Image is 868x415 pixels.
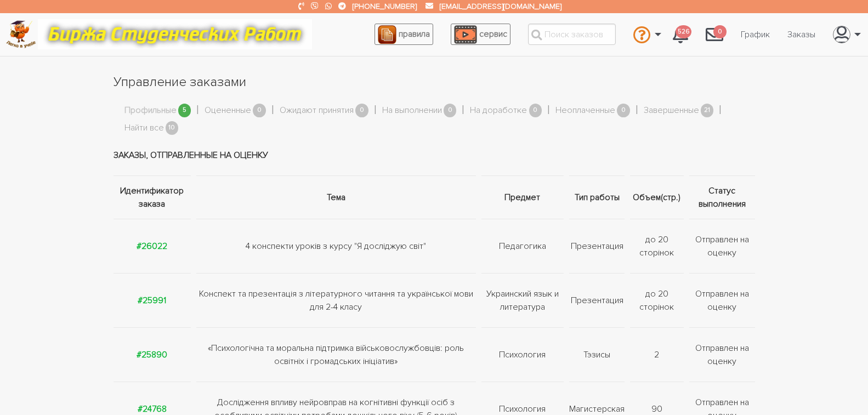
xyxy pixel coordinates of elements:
[566,219,627,274] td: Презентация
[114,73,755,92] h1: Управление заказами
[470,104,527,118] a: На доработке
[779,24,824,45] a: Заказы
[454,25,477,44] img: play_icon-49f7f135c9dc9a03216cfdbccbe1e3994649169d890fb554cedf0eac35a01ba8.png
[378,25,396,44] img: agreement_icon-feca34a61ba7f3d1581b08bc946b2ec1ccb426f67415f344566775c155b7f62c.png
[479,328,566,382] td: Психология
[627,176,687,219] th: Объем(стр.)
[205,104,251,118] a: Оцененные
[114,135,755,176] td: Заказы, отправленные на оценку
[479,219,566,274] td: Педагогика
[138,295,166,306] a: #25991
[627,219,687,274] td: до 20 сторінок
[355,104,368,117] span: 0
[732,24,779,45] a: График
[444,104,457,117] span: 0
[566,328,627,382] td: Тэзисы
[375,24,433,45] a: правила
[451,24,510,45] a: сервис
[566,274,627,328] td: Презентация
[253,104,266,117] span: 0
[137,349,167,360] a: #25890
[194,219,479,274] td: 4 конспекти уроків з курсу "Я досліджую світ"
[479,176,566,219] th: Предмет
[479,29,507,39] span: сервис
[697,20,732,49] a: 0
[687,219,755,274] td: Отправлен на оценку
[6,20,36,48] img: logo-c4363faeb99b52c628a42810ed6dfb4293a56d4e4775eb116515dfe7f33672af.png
[529,104,542,117] span: 0
[382,104,442,118] a: На выполнении
[440,2,561,11] a: [EMAIL_ADDRESS][DOMAIN_NAME]
[687,274,755,328] td: Отправлен на оценку
[644,104,699,118] a: Завершенные
[555,104,615,118] a: Неоплаченные
[479,274,566,328] td: Украинский язык и литература
[194,176,479,219] th: Тема
[138,403,167,414] a: #24768
[687,176,755,219] th: Статус выполнения
[166,121,179,135] span: 10
[124,121,164,135] a: Найти все
[124,104,177,118] a: Профильные
[38,19,312,49] img: motto-12e01f5a76059d5f6a28199ef077b1f78e012cfde436ab5cf1d4517935686d32.gif
[280,104,354,118] a: Ожидают принятия
[353,2,417,11] a: [PHONE_NUMBER]
[528,24,616,45] input: Поиск заказов
[194,274,479,328] td: Конспект та презентація з літературного читання та української мови для 2-4 класу
[617,104,630,117] span: 0
[664,20,697,49] a: 526
[713,25,727,39] span: 0
[627,328,687,382] td: 2
[566,176,627,219] th: Тип работы
[701,104,714,117] span: 21
[627,274,687,328] td: до 20 сторінок
[399,29,430,39] span: правила
[687,328,755,382] td: Отправлен на оценку
[676,25,691,39] span: 526
[137,241,167,252] a: #26022
[178,104,191,117] span: 5
[194,328,479,382] td: «Психологічна та моральна підтримка військовослужбовців: роль освітніх і громадських ініціатив»
[114,176,194,219] th: Идентификатор заказа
